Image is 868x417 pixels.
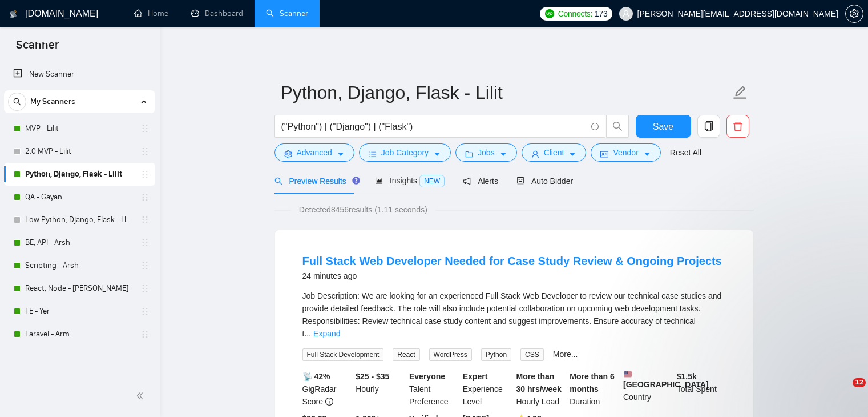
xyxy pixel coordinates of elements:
[274,143,354,162] button: settingAdvancedcaret-down
[600,150,608,158] span: idcard
[9,98,26,106] span: search
[13,63,146,86] a: New Scanner
[698,121,720,131] span: copy
[302,255,722,267] a: Full Stack Web Developer Needed for Case Study Review & Ongoing Projects
[643,150,651,158] span: caret-down
[733,85,748,100] span: edit
[353,370,407,408] div: Hourly
[191,9,243,18] a: dashboardDashboard
[302,348,384,361] span: Full Stack Development
[140,330,150,339] span: holder
[568,150,576,158] span: caret-down
[284,150,292,158] span: setting
[313,329,340,338] a: Expand
[478,146,495,159] span: Jobs
[375,176,445,185] span: Insights
[302,372,330,381] b: 📡 42%
[25,254,134,277] a: Scripting - Arsh
[726,115,749,138] button: delete
[291,203,435,216] span: Detected 8456 results (1.11 seconds)
[25,231,134,254] a: BE, API - Arsh
[520,348,544,361] span: CSS
[25,186,134,209] a: QA - Gayan
[829,378,857,406] iframe: Intercom live chat
[25,277,134,300] a: React, Node - [PERSON_NAME]
[429,348,472,361] span: WordPress
[140,170,150,179] span: holder
[381,146,429,159] span: Job Category
[140,238,150,247] span: holder
[409,372,445,381] b: Everyone
[266,9,308,18] a: searchScanner
[393,348,419,361] span: React
[621,370,675,408] div: Country
[274,177,282,185] span: search
[274,177,357,186] span: Preview Results
[463,177,471,185] span: notification
[653,119,673,134] span: Save
[356,372,389,381] b: $25 - $35
[845,5,863,23] button: setting
[359,143,451,162] button: barsJob Categorycaret-down
[25,117,134,140] a: MVP - Lilit
[853,378,866,387] span: 12
[697,115,720,138] button: copy
[514,370,568,408] div: Hourly Load
[302,269,722,283] div: 24 minutes ago
[140,124,150,133] span: holder
[281,78,730,107] input: Scanner name...
[25,163,134,186] a: Python, Django, Flask - Lilit
[675,370,728,408] div: Total Spent
[463,177,498,186] span: Alerts
[25,323,134,346] a: Laravel - Arm
[624,370,632,378] img: 🇺🇸
[140,147,150,156] span: holder
[407,370,461,408] div: Talent Preference
[670,146,701,159] a: Reset All
[516,177,524,185] span: robot
[465,150,473,158] span: folder
[375,177,383,185] span: area-chart
[25,300,134,323] a: FE - Yer
[297,146,332,159] span: Advanced
[623,370,709,389] b: [GEOGRAPHIC_DATA]
[281,119,586,134] input: Search Freelance Jobs...
[591,123,599,130] span: info-circle
[10,5,18,23] img: logo
[369,150,377,158] span: bars
[140,215,150,224] span: holder
[481,348,511,361] span: Python
[544,146,564,159] span: Client
[567,370,621,408] div: Duration
[846,9,863,18] span: setting
[419,175,445,187] span: NEW
[531,150,539,158] span: user
[136,390,147,402] span: double-left
[591,143,660,162] button: idcardVendorcaret-down
[140,193,150,202] span: holder
[8,93,26,111] button: search
[727,121,749,131] span: delete
[25,140,134,163] a: 2.0 MVP - Lilit
[461,370,514,408] div: Experience Level
[25,209,134,231] a: Low Python, Django, Flask - Hayk
[30,90,75,113] span: My Scanners
[607,121,628,131] span: search
[545,9,554,18] img: upwork-logo.png
[463,372,488,381] b: Expert
[325,398,333,406] span: info-circle
[134,9,168,18] a: homeHome
[845,9,863,18] a: setting
[304,329,311,338] span: ...
[636,115,691,138] button: Save
[522,143,587,162] button: userClientcaret-down
[7,37,68,61] span: Scanner
[516,372,562,394] b: More than 30 hrs/week
[300,370,354,408] div: GigRadar Score
[622,10,630,18] span: user
[140,261,150,270] span: holder
[499,150,507,158] span: caret-down
[433,150,441,158] span: caret-down
[558,7,592,20] span: Connects:
[553,350,578,359] a: More...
